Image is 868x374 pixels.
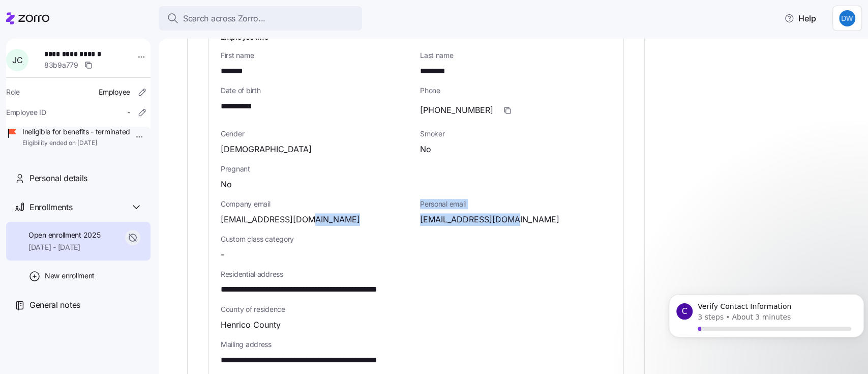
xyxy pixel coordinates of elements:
[221,319,281,331] span: Henrico County
[221,199,412,209] span: Company email
[665,282,868,369] iframe: Intercom notifications message
[29,299,80,311] span: General notes
[183,12,265,25] span: Search across Zorro...
[221,143,312,156] span: [DEMOGRAPHIC_DATA]
[420,213,559,226] span: [EMAIL_ADDRESS][DOMAIN_NAME]
[29,201,72,214] span: Enrollments
[221,129,412,139] span: Gender
[221,164,611,174] span: Pregnant
[221,248,224,261] span: -
[420,50,611,61] span: Last name
[420,199,611,209] span: Personal email
[776,8,824,28] button: Help
[127,107,130,118] span: -
[221,339,611,350] span: Mailing address
[159,6,362,31] button: Search across Zorro...
[221,234,412,244] span: Custom class category
[221,269,611,279] span: Residential address
[221,178,232,191] span: No
[839,10,855,26] img: 98a13abb9ba783d59ae60caae7bb4787
[420,129,611,139] span: Smoker
[12,56,22,64] span: J C
[420,104,493,117] span: [PHONE_NUMBER]
[44,60,78,70] span: 83b9a779
[99,87,130,97] span: Employee
[28,230,100,240] span: Open enrollment 2025
[221,213,360,226] span: [EMAIL_ADDRESS][DOMAIN_NAME]
[784,12,816,24] span: Help
[6,87,20,97] span: Role
[22,139,130,148] span: Eligibility ended on [DATE]
[420,143,431,156] span: No
[221,50,412,61] span: First name
[221,85,412,96] span: Date of birth
[6,107,46,118] span: Employee ID
[28,242,100,252] span: [DATE] - [DATE]
[45,271,95,281] span: New enrollment
[420,85,611,96] span: Phone
[22,127,130,137] span: Ineligible for benefits - terminated
[221,304,611,314] span: County of residence
[29,172,87,185] span: Personal details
